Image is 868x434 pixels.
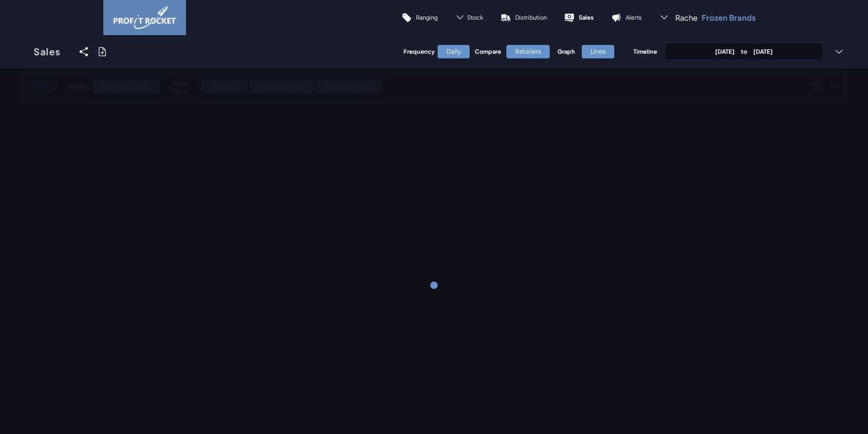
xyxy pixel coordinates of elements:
[557,48,577,55] h4: Graph
[438,45,470,58] div: Daily
[715,48,773,55] p: [DATE] [DATE]
[393,5,446,30] a: Ranging
[492,5,555,30] a: Distribution
[475,48,501,55] h4: Compare
[416,13,438,21] p: Ranging
[602,5,650,30] a: Alerts
[626,13,642,21] p: Alerts
[555,5,602,30] a: Sales
[21,35,73,68] a: Sales
[579,13,594,21] p: Sales
[735,48,753,55] span: to
[702,12,756,23] p: Frozen Brands
[404,48,432,55] h4: Frequency
[633,48,657,55] h4: Timeline
[515,13,547,21] p: Distribution
[114,6,176,29] img: image
[467,13,483,21] span: Stock
[582,45,614,58] div: Lines
[675,12,698,23] span: Rache
[506,45,550,58] div: Retailers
